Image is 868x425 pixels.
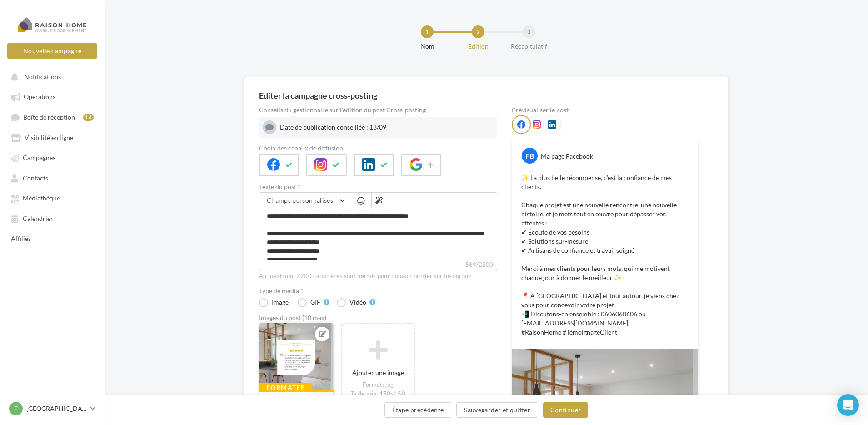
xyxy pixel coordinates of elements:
[5,129,99,145] a: Visibilité en ligne
[522,148,538,164] div: FB
[384,402,452,418] button: Étape précédente
[5,68,95,85] button: Notifications
[23,154,55,162] span: Campagnes
[259,145,497,151] label: Choix des canaux de diffusion
[259,184,497,190] label: Texte du post *
[26,404,87,413] p: [GEOGRAPHIC_DATA]
[259,91,377,100] div: Editer la campagne cross-posting
[259,315,497,321] div: Images du post (10 max)
[541,152,593,161] div: Ma page Facebook
[83,114,94,121] div: 14
[259,260,497,270] label: 569/2200
[421,25,434,38] div: 1
[24,93,55,101] span: Opérations
[837,394,859,416] div: Open Intercom Messenger
[543,402,588,418] button: Continuer
[5,149,99,165] a: Campagnes
[259,193,350,208] button: Champs personnalisés
[472,25,484,38] div: 2
[349,299,366,305] div: Vidéo
[456,402,538,418] button: Sauvegarder et quitter
[500,42,558,51] div: Récapitulatif
[398,42,456,51] div: Nom
[280,123,494,132] div: Date de publication conseillée : 13/09
[5,190,99,206] a: Médiathèque
[272,299,289,305] div: Image
[259,288,497,294] label: Type de média *
[14,404,18,413] span: F
[5,88,99,105] a: Opérations
[24,73,61,80] span: Notifications
[23,195,60,202] span: Médiathèque
[11,235,31,243] span: Affiliés
[7,400,97,417] a: F [GEOGRAPHIC_DATA]
[259,383,312,393] div: Formatée
[7,43,97,59] button: Nouvelle campagne
[5,210,99,226] a: Calendrier
[25,134,73,141] span: Visibilité en ligne
[5,230,99,246] a: Affiliés
[23,215,53,222] span: Calendrier
[5,109,99,125] a: Boîte de réception14
[23,174,48,182] span: Contacts
[449,42,507,51] div: Edition
[310,299,320,305] div: GIF
[5,170,99,186] a: Contacts
[259,107,497,113] div: Conseils du gestionnaire sur l'édition du post Cross-posting
[23,113,75,121] span: Boîte de réception
[523,25,535,38] div: 3
[267,196,333,204] span: Champs personnalisés
[512,107,699,113] div: Prévisualiser le post
[259,272,497,280] div: Au maximum 2200 caractères sont permis pour pouvoir publier sur Instagram
[521,173,689,337] p: ✨ La plus belle récompense, c’est la confiance de mes clients. Chaque projet est une nouvelle ren...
